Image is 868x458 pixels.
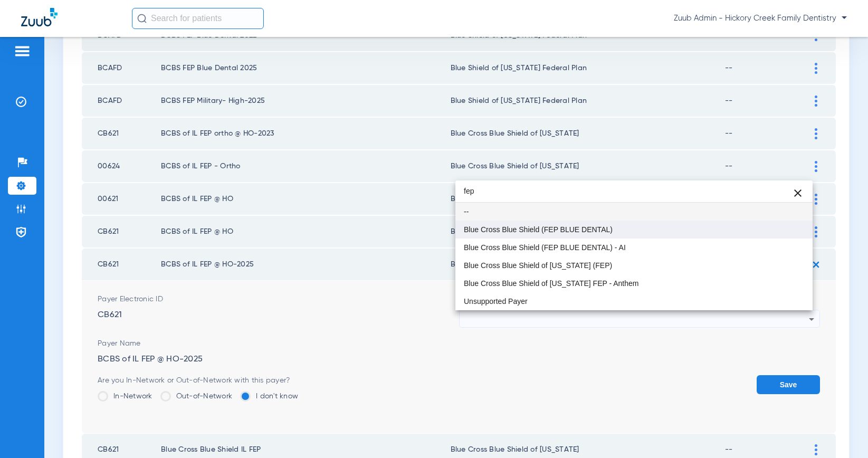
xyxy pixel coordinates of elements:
[464,226,613,233] span: Blue Cross Blue Shield (FEP BLUE DENTAL)
[785,180,810,206] button: Clear
[464,262,612,269] span: Blue Cross Blue Shield of [US_STATE] (FEP)
[464,208,469,215] span: --
[464,244,626,251] span: Blue Cross Blue Shield (FEP BLUE DENTAL) - AI
[464,280,638,287] span: Blue Cross Blue Shield of [US_STATE] FEP - Anthem
[464,298,528,305] span: Unsupported Payer
[455,180,813,202] input: dropdown search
